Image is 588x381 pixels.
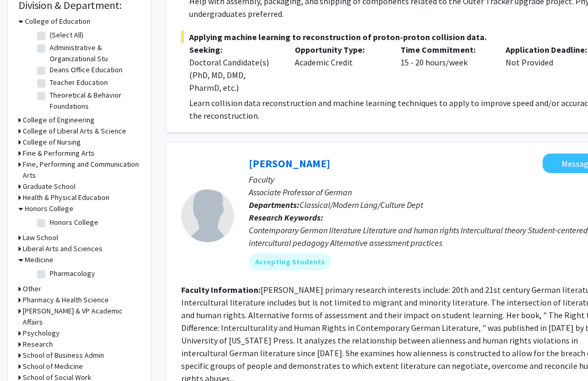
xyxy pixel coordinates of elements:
h3: School of Medicine [23,361,83,372]
iframe: Chat [8,334,45,373]
h3: College of Nursing [23,137,81,148]
h3: Honors College [25,203,73,214]
mat-chip: Accepting Students [249,253,331,270]
h3: Health & Physical Education [23,192,109,203]
h3: [PERSON_NAME] & VP Academic Affairs [23,306,140,328]
h3: College of Education [25,16,90,27]
p: Seeking: [189,43,279,56]
div: Doctoral Candidate(s) (PhD, MD, DMD, PharmD, etc.) [189,56,279,94]
h3: Law School [23,232,58,243]
h3: College of Liberal Arts & Science [23,126,126,137]
p: Time Commitment: [400,43,490,56]
h3: School of Business Admin [23,350,104,361]
b: Departments: [249,199,300,210]
h3: College of Engineering [23,115,95,126]
h3: Fine, Performing and Communication Arts [23,159,140,181]
h3: Graduate School [23,181,76,192]
b: Research Keywords: [249,212,323,223]
h3: Other [23,283,41,294]
b: Faculty Information: [181,284,260,295]
label: Teacher Education [50,77,108,88]
span: Classical/Modern Lang/Culture Dept [300,199,423,210]
h3: Medicine [25,254,53,265]
h3: Pharmacy & Health Science [23,294,109,306]
h3: Fine & Performing Arts [23,148,95,159]
div: 15 - 20 hours/week [393,43,498,94]
p: Opportunity Type: [295,43,385,56]
label: (Select All) [50,30,83,41]
label: Theoretical & Behavior Foundations [50,90,137,112]
label: Pharmacology [50,268,95,279]
label: Administrative & Organizational Stu [50,42,137,64]
label: Honors College [50,217,98,228]
div: Academic Credit [287,43,393,94]
h3: Liberal Arts and Sciences [23,243,102,254]
a: [PERSON_NAME] [249,157,330,170]
label: Deans Office Education [50,64,123,75]
h3: Psychology [23,328,60,339]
